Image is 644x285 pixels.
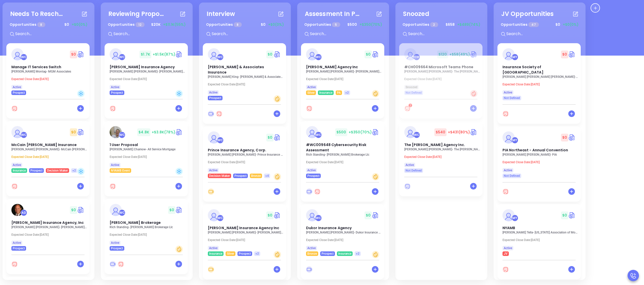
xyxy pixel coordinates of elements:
[470,128,477,136] img: Quote
[502,153,578,156] p: Kimberly Zielinski - PIA
[72,22,87,27] span: +$0 (0%)
[208,83,284,86] p: Expected Close Date: [DATE]
[209,95,221,101] span: Prospect
[175,128,183,136] img: Quote
[502,64,544,75] span: Insurance Society of Philadelphia
[6,199,90,251] a: profileAnabell Dominguez$0Circle dollar[PERSON_NAME] Insurance Agency, Inc[PERSON_NAME] [PERSON_N...
[306,70,382,73] p: Ted Butz - Dreher Agency Inc
[209,173,230,179] span: Decision Maker
[356,251,359,256] span: +2
[307,173,319,179] span: Prospect
[135,22,144,27] span: 12
[512,54,518,60] div: Megan Youmans
[406,90,422,96] span: Not Defined
[175,168,183,175] div: Cold
[502,238,578,242] p: Expected Close Date: [DATE]
[111,168,130,173] span: NYAMB Event
[175,206,183,214] a: Quote
[307,245,316,251] span: Active
[77,206,85,214] a: Quote
[274,173,281,180] div: Warm
[70,51,77,58] span: $ 0
[403,9,429,18] div: Snoozed
[15,31,91,37] input: Search...
[512,215,518,221] div: Megan Youmans
[239,251,251,256] span: Prospect
[113,31,189,37] input: Search...
[227,251,234,256] span: Silver
[11,142,77,147] span: McCain Atkinson Insurance
[301,121,385,204] div: profileWalter Contreras$500+$350(70%)Circle dollar#WC009648 Cybersecurity Risk AssessmentRich Sta...
[561,51,568,58] span: $ 0
[11,126,24,138] img: McCain Atkinson Insurance
[274,134,281,141] img: Quote
[203,126,287,204] div: profileWalter Contreras$0Circle dollarPrince Insurance Agency, Corp.[PERSON_NAME] [PERSON_NAME]- ...
[203,43,287,126] div: profileWalter Contreras$0Circle dollar[PERSON_NAME] & Associates Insurance[PERSON_NAME] King- [PE...
[11,225,87,229] p: Lee Gaudette - Gaudette Insurance Agency, Inc.
[512,137,518,144] div: Megan Youmans
[234,173,247,179] span: Prospect
[208,153,284,156] p: Wendy Prendergast - Prince Insurance Agency, Corp.
[306,160,382,164] p: Expected Close Date: [DATE]
[402,20,438,29] p: Opportunities
[13,240,21,246] span: Active
[568,134,576,141] img: Quote
[208,131,220,144] img: Prince Insurance Agency, Corp.
[70,128,77,136] span: $ 0
[139,51,151,58] span: $ 1.7K
[501,20,539,29] p: Opportunities
[111,84,119,90] span: Active
[208,64,264,75] span: Moore & Associates Insurance
[11,204,24,216] img: Gaudette Insurance Agency, Inc
[274,51,281,58] img: Quote
[108,9,164,18] div: Reviewing Proposal
[175,90,183,97] div: Cold
[301,43,385,121] div: profileWalter Contreras$0Circle dollar[PERSON_NAME] Agency Inc[PERSON_NAME] [PERSON_NAME]- [PERSO...
[406,162,414,168] span: Active
[470,90,477,97] div: Hot
[497,6,582,43] div: JV OpportunitiesOpportunities 47$0+$0(0%)
[399,121,482,173] a: profileWalter Contreras$540+$431(80%)Circle dollarThe [PERSON_NAME] Agency Inc.[PERSON_NAME] [PER...
[315,215,322,221] div: Walter Contreras
[6,121,91,199] div: profileWalter Contreras$0Circle dollarMcCain [PERSON_NAME] Insurance[PERSON_NAME] [PERSON_NAME]- ...
[77,51,85,58] img: Quote
[208,209,220,221] img: Straub Insurance Agency Inc
[305,9,360,18] div: Assessment In Progress
[259,21,267,29] span: $ 0
[399,43,482,95] a: profileCarla Humber$120+$58(49%)Circle dollar#CH009664 Microsoft Teams Phone[PERSON_NAME] [PERSON...
[372,90,379,97] div: Warm
[110,225,186,229] p: Rich Standing - Chadwick Brokerage Llc
[568,211,576,219] a: Quote
[168,206,175,214] span: $ 0
[10,9,66,18] div: Needs To Reschedule
[306,48,318,60] img: Dreher Agency Inc
[110,70,186,73] p: Fran Wolfson - Wolfson-Keegan Insurance Agency
[111,246,123,251] span: Prospect
[404,48,416,60] img: #CH009664 Microsoft Teams Phone
[209,168,217,173] span: Active
[504,90,512,95] span: Active
[399,121,484,199] div: profileWalter Contreras$540+$431(80%)Circle dollarThe [PERSON_NAME] Agency Inc.[PERSON_NAME] [PER...
[372,173,379,180] div: Warm
[501,9,554,18] div: JV Opportunities
[266,211,274,219] span: $ 0
[497,126,581,178] a: profileMegan Youmans$0Circle dollarPIA Northeast - Annual Convention[PERSON_NAME] [PERSON_NAME]- ...
[304,20,340,29] p: Opportunities
[449,52,470,57] span: +$58 (49%)
[306,209,318,221] img: Dukor Insurance Agency
[404,155,480,159] p: Expected Close Date: [DATE]
[410,104,411,107] span: 2
[528,22,539,27] span: 47
[13,84,21,90] span: Active
[111,90,123,96] span: Prospect
[502,160,578,164] p: Expected Close Date: [DATE]
[175,246,183,253] div: Warm
[175,51,183,58] img: Quote
[319,90,332,96] span: Insurance
[372,128,379,136] a: Quote
[203,204,287,282] div: profileWalter Contreras$0Circle dollar[PERSON_NAME] Insurance Agency Inc[PERSON_NAME] [PERSON_NAM...
[359,22,382,27] span: +$350 (70%)
[372,251,379,258] div: Warm
[554,21,561,29] span: $ 0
